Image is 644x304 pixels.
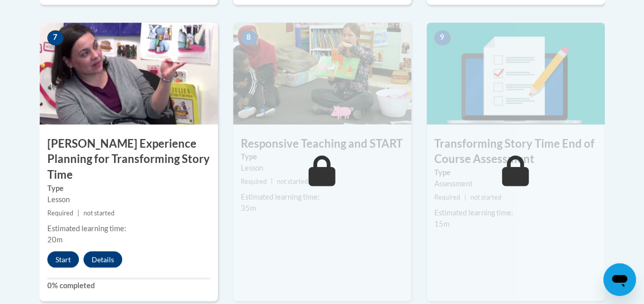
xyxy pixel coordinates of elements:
[47,223,210,234] div: Estimated learning time:
[603,263,636,296] iframe: Button to launch messaging window
[83,209,115,216] span: not started
[427,22,605,124] img: Course Image
[47,235,63,243] span: 20m
[241,177,267,185] span: Required
[277,177,308,185] span: not started
[241,151,404,162] label: Type
[434,193,460,201] span: Required
[83,251,122,267] button: Details
[47,209,73,216] span: Required
[241,162,404,173] div: Lesson
[241,191,404,202] div: Estimated learning time:
[40,135,218,182] h3: [PERSON_NAME] Experience Planning for Transforming Story Time
[47,194,210,205] div: Lesson
[434,219,450,228] span: 15m
[470,193,501,201] span: not started
[434,207,597,218] div: Estimated learning time:
[241,30,257,45] span: 8
[271,177,273,185] span: |
[464,193,466,201] span: |
[434,167,597,178] label: Type
[241,203,256,212] span: 35m
[233,22,411,124] img: Course Image
[40,22,218,124] img: Course Image
[47,251,79,267] button: Start
[47,30,64,45] span: 7
[427,135,605,167] h3: Transforming Story Time End of Course Assessment
[47,182,210,194] label: Type
[77,209,79,216] span: |
[47,280,210,291] label: 0% completed
[233,135,411,151] h3: Responsive Teaching and START
[434,178,597,189] div: Assessment
[434,30,451,45] span: 9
